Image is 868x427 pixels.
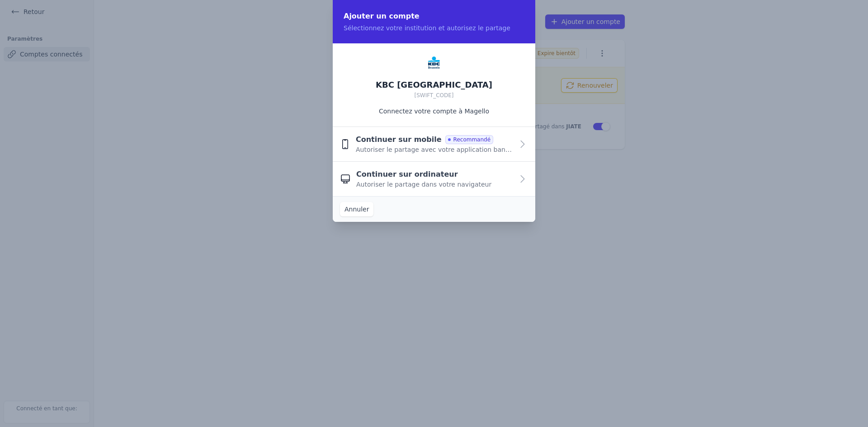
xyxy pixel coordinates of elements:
[356,180,491,189] span: Autoriser le partage dans votre navigateur
[445,135,493,144] span: Recommandé
[14,14,22,22] img: logo_orange.svg
[344,11,524,22] h2: Ajouter un compte
[34,53,81,59] div: Domain Overview
[100,53,152,59] div: Keywords by Traffic
[356,169,458,180] span: Continuer sur ordinateur
[356,145,514,154] span: Autoriser le partage avec votre application bancaire
[376,80,492,90] h2: KBC [GEOGRAPHIC_DATA]
[379,107,489,116] p: Connectez votre compte à Magello
[333,127,535,162] button: Continuer sur mobile Recommandé Autoriser le partage avec votre application bancaire
[344,23,524,33] p: Sélectionnez votre institution et autorisez le partage
[356,134,442,145] span: Continuer sur mobile
[24,52,32,60] img: tab_domain_overview_orange.svg
[90,52,97,60] img: tab_keywords_by_traffic_grey.svg
[14,23,22,31] img: website_grey.svg
[414,92,453,99] span: [SWIFT_CODE]
[333,162,535,196] button: Continuer sur ordinateur Autoriser le partage dans votre navigateur
[25,14,44,22] div: v 4.0.25
[24,23,64,31] div: Domain: [URL]
[340,202,373,216] button: Annuler
[425,54,443,72] img: KBC Brussels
